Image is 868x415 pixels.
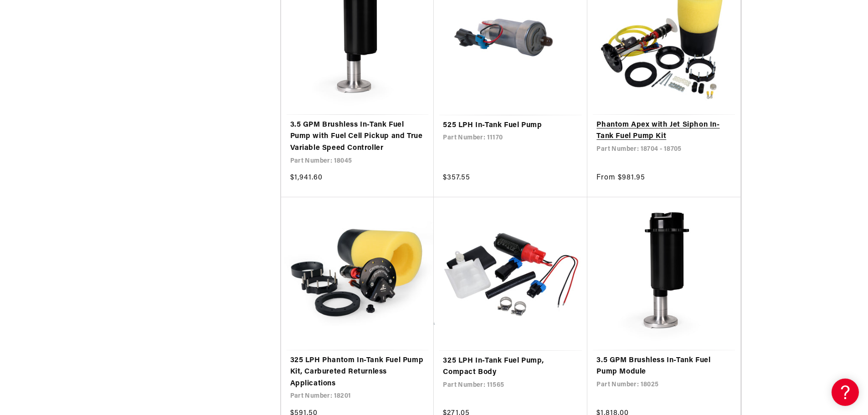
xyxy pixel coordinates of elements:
[443,120,578,132] a: 525 LPH In-Tank Fuel Pump
[290,119,425,154] a: 3.5 GPM Brushless In-Tank Fuel Pump with Fuel Cell Pickup and True Variable Speed Controller
[290,355,425,390] a: 325 LPH Phantom In-Tank Fuel Pump Kit, Carbureted Returnless Applications
[443,355,578,379] a: 325 LPH In-Tank Fuel Pump, Compact Body
[596,355,731,378] a: 3.5 GPM Brushless In-Tank Fuel Pump Module
[596,119,731,143] a: Phantom Apex with Jet Siphon In-Tank Fuel Pump Kit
